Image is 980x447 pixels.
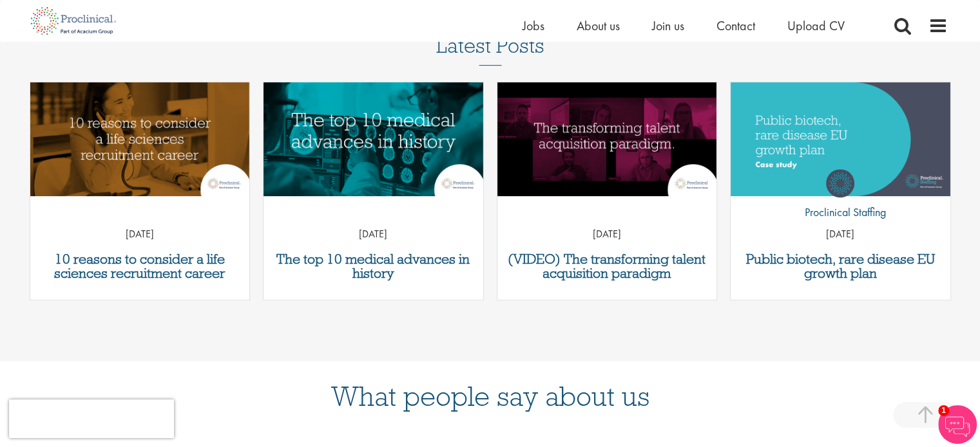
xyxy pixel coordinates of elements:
[270,252,477,280] a: The top 10 medical advances in history
[504,252,711,280] a: (VIDEO) The transforming talent acquisition paradigm
[497,227,717,242] p: [DATE]
[731,82,950,196] img: Public biotech, rare disease EU growth plan thumbnail
[737,252,944,280] a: Public biotech, rare disease EU growth plan
[264,82,483,196] a: Link to a post
[30,227,250,242] p: [DATE]
[938,405,977,444] img: Chatbot
[30,82,250,196] img: 10 reasons to consider a life sciences recruitment career | Recruitment consultant on the phone
[37,252,244,280] a: 10 reasons to consider a life sciences recruitment career
[795,169,886,227] a: Proclinical Staffing Proclinical Staffing
[9,399,174,438] iframe: reCAPTCHA
[826,169,854,197] img: Proclinical Staffing
[497,82,717,196] img: Proclinical host LEAP TA Life Sciences panel discussion about the transforming talent acquisition...
[577,17,620,34] a: About us
[652,17,684,34] a: Join us
[938,405,949,416] span: 1
[795,204,886,221] p: Proclinical Staffing
[497,82,717,196] a: Link to a post
[264,82,483,196] img: Top 10 medical advances in history
[731,82,950,196] a: Link to a post
[731,227,950,242] p: [DATE]
[264,227,483,242] p: [DATE]
[436,35,544,66] h3: Latest Posts
[30,82,250,196] a: Link to a post
[523,17,544,34] a: Jobs
[716,17,755,34] a: Contact
[787,17,845,34] a: Upload CV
